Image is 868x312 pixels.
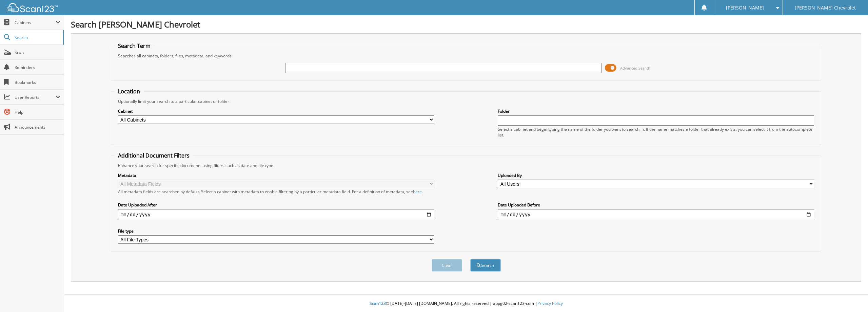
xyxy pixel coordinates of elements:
[115,98,818,104] div: Optionally limit your search to a particular cabinet or folder
[498,172,814,178] label: Uploaded By
[537,300,563,306] a: Privacy Policy
[834,279,868,312] iframe: Chat Widget
[498,108,814,114] label: Folder
[795,6,856,10] span: [PERSON_NAME] Chevrolet
[115,53,818,59] div: Searches all cabinets, folders, files, metadata, and keywords
[71,19,861,30] h1: Search [PERSON_NAME] Chevrolet
[15,109,60,115] span: Help
[15,50,60,55] span: Scan
[115,152,193,159] legend: Additional Document Filters
[15,124,60,130] span: Announcements
[498,209,814,220] input: end
[118,108,434,114] label: Cabinet
[726,6,764,10] span: [PERSON_NAME]
[118,228,434,234] label: File type
[115,88,143,95] legend: Location
[115,163,818,168] div: Enhance your search for specific documents using filters such as date and file type.
[15,79,60,85] span: Bookmarks
[118,202,434,208] label: Date Uploaded After
[470,259,501,272] button: Search
[620,66,650,71] span: Advanced Search
[118,209,434,220] input: start
[498,202,814,208] label: Date Uploaded Before
[7,3,58,12] img: scan123-logo-white.svg
[118,172,434,178] label: Metadata
[15,94,56,100] span: User Reports
[15,20,56,25] span: Cabinets
[118,189,434,195] div: All metadata fields are searched by default. Select a cabinet with metadata to enable filtering b...
[15,35,59,40] span: Search
[498,126,814,138] div: Select a cabinet and begin typing the name of the folder you want to search in. If the name match...
[64,295,868,312] div: © [DATE]-[DATE] [DOMAIN_NAME]. All rights reserved | appg02-scan123-com |
[413,189,422,195] a: here
[370,300,386,306] span: Scan123
[115,42,154,50] legend: Search Term
[432,259,462,272] button: Clear
[15,65,60,70] span: Reminders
